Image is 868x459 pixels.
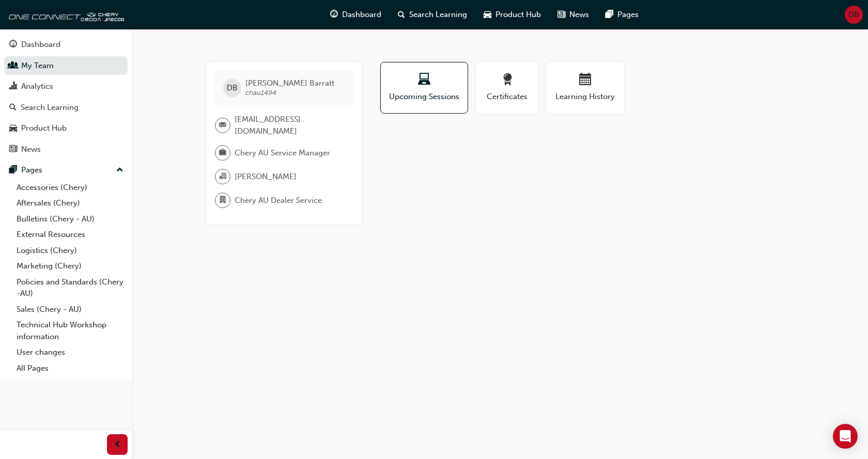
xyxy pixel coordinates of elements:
a: Search Learning [4,98,128,117]
button: DB [845,6,863,24]
img: oneconnect [5,4,124,25]
span: news-icon [9,145,17,154]
div: Search Learning [21,102,79,114]
span: calendar-icon [579,73,592,87]
span: Chery AU Dealer Service [235,195,322,207]
span: chart-icon [9,82,17,91]
div: Pages [21,164,42,176]
a: Analytics [4,77,128,96]
a: Policies and Standards (Chery -AU) [12,274,128,302]
button: Pages [4,161,128,180]
span: Learning History [554,91,616,103]
span: news-icon [557,8,565,21]
button: DashboardMy TeamAnalyticsSearch LearningProduct HubNews [4,33,128,161]
span: Search Learning [409,9,467,21]
span: award-icon [501,73,514,87]
a: Product Hub [4,119,128,138]
span: Pages [617,9,639,21]
span: Certificates [484,91,531,103]
span: Chery AU Service Manager [235,147,330,159]
span: pages-icon [9,166,17,175]
span: pages-icon [606,8,613,21]
div: News [21,144,41,155]
span: guage-icon [330,8,338,21]
a: My Team [4,56,128,75]
span: DB [848,9,859,21]
span: organisation-icon [219,170,226,183]
button: Upcoming Sessions [380,62,468,114]
span: car-icon [484,8,491,21]
span: car-icon [9,124,17,133]
span: News [569,9,589,21]
div: Analytics [21,81,53,92]
span: email-icon [219,119,226,132]
span: [EMAIL_ADDRESS][DOMAIN_NAME] [235,114,345,137]
div: Open Intercom Messenger [833,424,858,449]
span: chau1494 [245,88,276,97]
button: Certificates [476,62,538,114]
a: Logistics (Chery) [12,243,128,259]
a: Bulletins (Chery - AU) [12,211,128,227]
a: News [4,140,128,159]
span: briefcase-icon [219,146,226,160]
span: prev-icon [114,438,121,451]
span: search-icon [398,8,405,21]
span: [PERSON_NAME] Barratt [245,78,334,88]
a: guage-iconDashboard [322,4,390,25]
button: Learning History [547,62,624,114]
a: Marketing (Chery) [12,258,128,274]
a: pages-iconPages [597,4,647,25]
span: Upcoming Sessions [389,91,460,103]
a: Sales (Chery - AU) [12,302,128,318]
a: car-iconProduct Hub [475,4,549,25]
div: Dashboard [21,39,60,51]
a: User changes [12,344,128,360]
span: DB [227,82,238,94]
a: All Pages [12,360,128,376]
span: up-icon [116,164,123,177]
a: search-iconSearch Learning [390,4,475,25]
a: External Resources [12,227,128,243]
span: Dashboard [342,9,381,21]
span: department-icon [219,194,226,207]
span: search-icon [9,103,17,113]
a: news-iconNews [549,4,597,25]
span: laptop-icon [418,73,430,87]
span: guage-icon [9,40,17,50]
span: [PERSON_NAME] [235,171,297,183]
div: Product Hub [21,122,67,134]
a: Aftersales (Chery) [12,195,128,211]
a: Dashboard [4,35,128,54]
span: people-icon [9,61,17,71]
span: Product Hub [495,9,541,21]
a: Accessories (Chery) [12,180,128,196]
a: Technical Hub Workshop information [12,317,128,344]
